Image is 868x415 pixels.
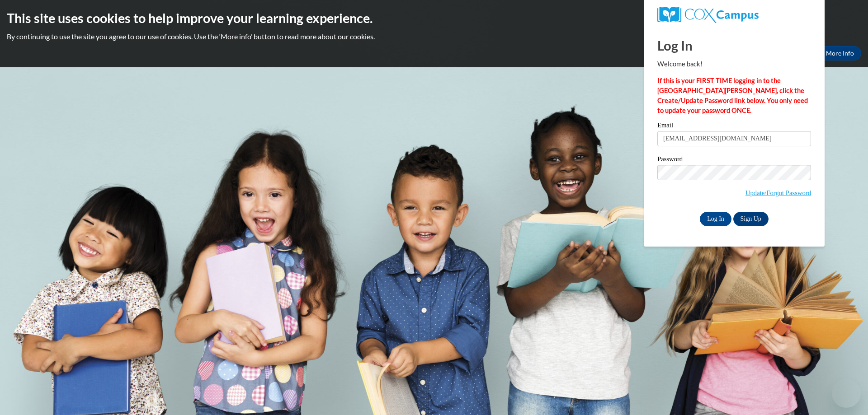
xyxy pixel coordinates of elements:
label: Email [657,122,811,131]
a: Update/Forgot Password [745,189,811,196]
a: COX Campus [657,7,811,23]
label: Password [657,156,811,165]
a: More Info [819,46,861,61]
h1: Log In [657,36,811,55]
iframe: Button to launch messaging window [832,379,861,408]
img: COX Campus [657,7,759,23]
a: Sign Up [733,212,769,226]
input: Log In [700,212,731,226]
strong: If this is your FIRST TIME logging in to the [GEOGRAPHIC_DATA][PERSON_NAME], click the Create/Upd... [657,77,808,114]
h2: This site uses cookies to help improve your learning experience. [7,9,861,27]
p: By continuing to use the site you agree to our use of cookies. Use the ‘More info’ button to read... [7,32,861,42]
p: Welcome back! [657,59,811,69]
